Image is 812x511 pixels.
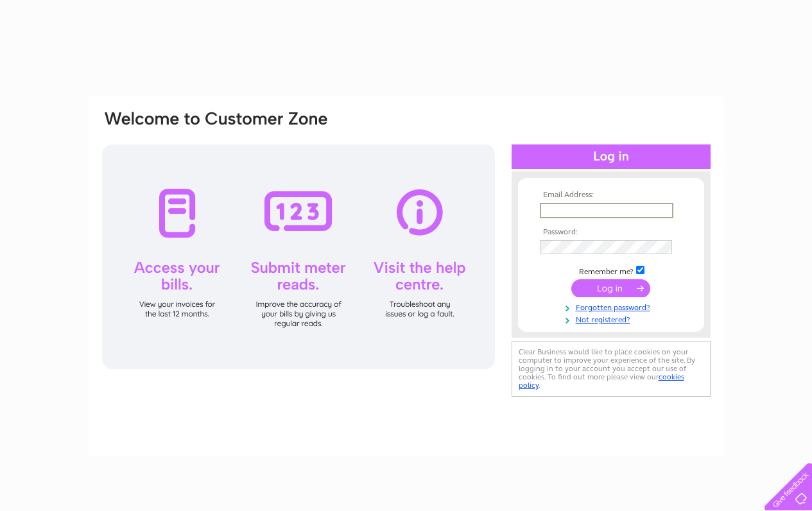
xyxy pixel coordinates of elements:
[540,313,686,325] a: Not registered?
[537,264,686,277] td: Remember me?
[537,228,686,237] th: Password:
[512,341,711,397] div: Clear Business would like to place cookies on your computer to improve your experience of the sit...
[540,300,686,313] a: Forgotten password?
[537,191,686,200] th: Email Address:
[519,372,684,390] a: cookies policy
[571,279,650,297] input: Submit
